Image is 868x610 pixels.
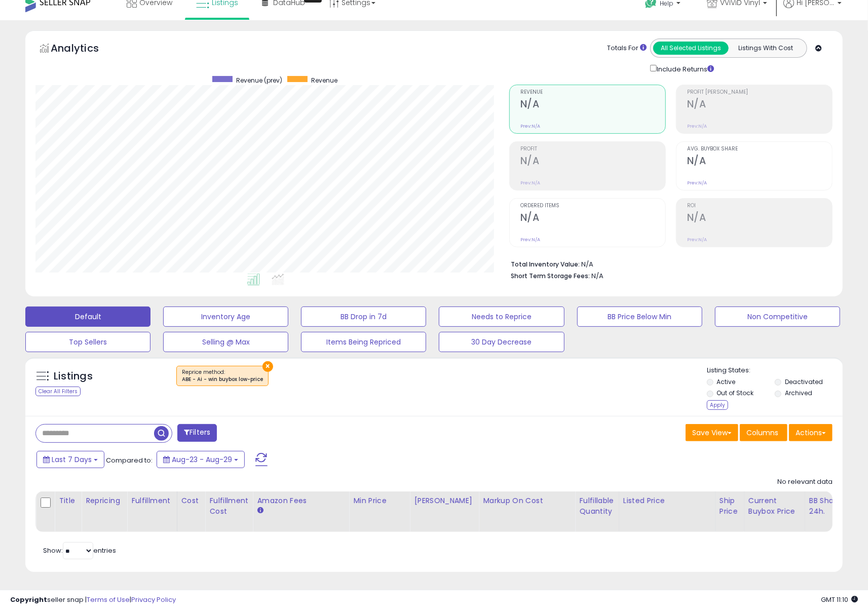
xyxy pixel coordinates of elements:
[687,90,832,95] span: Profit [PERSON_NAME]
[182,376,263,383] div: ABE - Ai - win buybox low-price
[577,307,702,327] button: BB Price Below Min
[301,332,426,352] button: Items Being Repriced
[52,454,92,465] span: Last 7 Days
[789,424,833,441] button: Actions
[35,387,81,396] div: Clear All Filters
[163,307,288,327] button: Inventory Age
[520,146,665,152] span: Profit
[262,361,273,372] button: ×
[236,76,282,85] span: Revenue (prev)
[51,41,119,58] h5: Analytics
[483,495,571,506] div: Markup on Cost
[746,428,778,438] span: Columns
[686,424,738,441] button: Save View
[414,495,474,506] div: [PERSON_NAME]
[257,495,345,506] div: Amazon Fees
[157,451,245,468] button: Aug-23 - Aug-29
[687,203,832,209] span: ROI
[311,76,337,85] span: Revenue
[10,595,47,604] strong: Copyright
[717,389,754,397] label: Out of Stock
[54,369,93,384] h5: Listings
[687,98,832,112] h2: N/A
[511,260,580,269] b: Total Inventory Value:
[653,42,729,55] button: All Selected Listings
[777,477,833,487] div: No relevant data
[59,495,77,506] div: Title
[301,307,426,327] button: BB Drop in 7d
[591,271,603,281] span: N/A
[715,307,840,327] button: Non Competitive
[687,123,707,129] small: Prev: N/A
[643,63,726,74] div: Include Returns
[87,595,130,604] a: Terms of Use
[25,307,150,327] button: Default
[36,451,104,468] button: Last 7 Days
[353,495,405,506] div: Min Price
[579,495,614,517] div: Fulfillable Quantity
[257,506,263,515] small: Amazon Fees.
[511,257,825,270] li: N/A
[707,400,728,410] div: Apply
[821,595,858,604] span: 2025-09-6 11:10 GMT
[707,366,843,375] p: Listing States:
[131,495,172,506] div: Fulfillment
[520,237,540,243] small: Prev: N/A
[717,377,736,386] label: Active
[687,180,707,186] small: Prev: N/A
[687,146,832,152] span: Avg. Buybox Share
[181,495,201,506] div: Cost
[520,90,665,95] span: Revenue
[809,495,846,517] div: BB Share 24h.
[740,424,787,441] button: Columns
[439,332,564,352] button: 30 Day Decrease
[720,495,740,517] div: Ship Price
[479,491,575,532] th: The percentage added to the cost of goods (COGS) that forms the calculator for Min & Max prices.
[623,495,711,506] div: Listed Price
[728,42,804,55] button: Listings With Cost
[439,307,564,327] button: Needs to Reprice
[511,272,590,280] b: Short Term Storage Fees:
[177,424,217,442] button: Filters
[86,495,123,506] div: Repricing
[25,332,150,352] button: Top Sellers
[209,495,248,517] div: Fulfillment Cost
[172,454,232,465] span: Aug-23 - Aug-29
[520,180,540,186] small: Prev: N/A
[131,595,176,604] a: Privacy Policy
[43,546,116,555] span: Show: entries
[520,123,540,129] small: Prev: N/A
[182,368,263,384] span: Reprice method :
[10,595,176,605] div: seller snap | |
[687,237,707,243] small: Prev: N/A
[520,203,665,209] span: Ordered Items
[106,455,153,465] span: Compared to:
[785,389,812,397] label: Archived
[163,332,288,352] button: Selling @ Max
[520,155,665,169] h2: N/A
[748,495,801,517] div: Current Buybox Price
[785,377,823,386] label: Deactivated
[687,212,832,225] h2: N/A
[520,98,665,112] h2: N/A
[520,212,665,225] h2: N/A
[687,155,832,169] h2: N/A
[607,44,647,53] div: Totals For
